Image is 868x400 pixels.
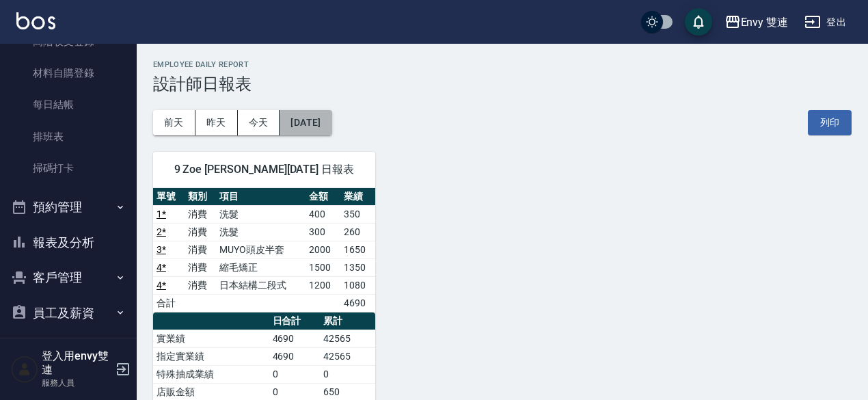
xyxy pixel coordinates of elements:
[5,295,131,331] button: 員工及薪資
[16,12,55,29] img: Logo
[5,189,131,225] button: 預約管理
[5,225,131,261] button: 報表及分析
[185,188,216,206] th: 類別
[280,110,331,135] button: [DATE]
[306,205,340,223] td: 400
[216,241,306,258] td: MUYO頭皮半套
[216,276,306,294] td: 日本結構二段式
[320,312,375,330] th: 累計
[216,223,306,241] td: 洗髮
[306,223,340,241] td: 300
[5,152,131,184] a: 掃碼打卡
[340,294,375,312] td: 4690
[320,330,375,347] td: 42565
[5,260,131,295] button: 客戶管理
[185,205,216,223] td: 消費
[153,188,185,206] th: 單號
[269,365,321,383] td: 0
[169,163,359,176] span: 9 Zoe [PERSON_NAME][DATE] 日報表
[340,223,375,241] td: 260
[216,205,306,223] td: 洗髮
[185,258,216,276] td: 消費
[195,110,238,135] button: 昨天
[5,89,131,120] a: 每日結帳
[340,258,375,276] td: 1350
[320,347,375,365] td: 42565
[269,330,321,347] td: 4690
[269,312,321,330] th: 日合計
[153,365,269,383] td: 特殊抽成業績
[153,110,195,135] button: 前天
[153,347,269,365] td: 指定實業績
[320,365,375,383] td: 0
[216,188,306,206] th: 項目
[799,10,852,35] button: 登出
[306,188,340,206] th: 金額
[153,294,185,312] td: 合計
[340,205,375,223] td: 350
[306,241,340,258] td: 2000
[5,330,131,366] button: 商品管理
[685,8,712,36] button: save
[11,356,38,383] img: Person
[808,110,852,135] button: 列印
[741,14,789,31] div: Envy 雙連
[42,349,111,377] h5: 登入用envy雙連
[238,110,280,135] button: 今天
[306,258,340,276] td: 1500
[42,377,111,389] p: 服務人員
[340,188,375,206] th: 業績
[153,330,269,347] td: 實業績
[719,8,794,36] button: Envy 雙連
[5,57,131,89] a: 材料自購登錄
[153,60,852,69] h2: Employee Daily Report
[5,121,131,152] a: 排班表
[153,75,852,94] h3: 設計師日報表
[153,188,375,312] table: a dense table
[185,241,216,258] td: 消費
[306,276,340,294] td: 1200
[185,276,216,294] td: 消費
[216,258,306,276] td: 縮毛矯正
[340,276,375,294] td: 1080
[340,241,375,258] td: 1650
[185,223,216,241] td: 消費
[269,347,321,365] td: 4690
